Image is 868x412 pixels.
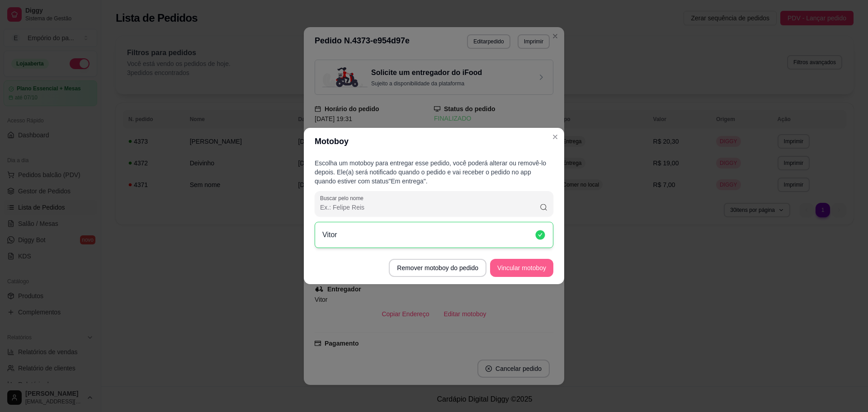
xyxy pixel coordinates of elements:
[315,159,553,186] p: Escolha um motoboy para entregar esse pedido, você poderá alterar ou removê-lo depois. Ele(a) ser...
[304,128,564,155] header: Motoboy
[490,259,553,277] button: Vincular motoboy
[320,203,539,212] input: Buscar pelo nome
[322,229,337,240] p: Vitor
[548,130,562,144] button: Close
[320,194,367,202] label: Buscar pelo nome
[389,259,486,277] button: Remover motoboy do pedido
